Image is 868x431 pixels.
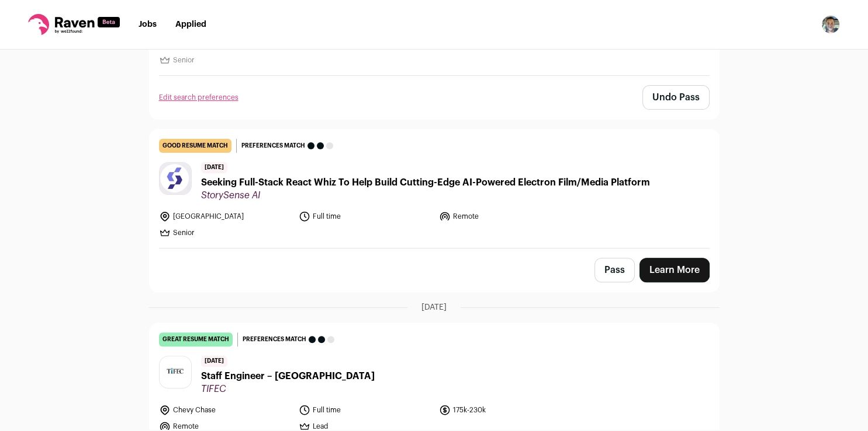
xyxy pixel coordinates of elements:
[201,356,227,367] span: [DATE]
[160,356,191,388] img: 1bed34e9a7ad1f5e209559f65fd51d1a42f3522dafe3eea08c5e904d6a2faa38
[160,163,191,194] img: 10639857-21fbc933ab2f35440e04c93302d0524a-medium_jpg.jpg
[299,404,432,416] li: Full time
[642,85,710,110] button: Undo Pass
[821,15,840,34] img: 19917917-medium_jpg
[159,93,238,102] a: Edit search preferences
[201,176,650,190] span: Seeking Full-Stack React Whiz To Help Build Cutting-Edge AI-Powered Electron Film/Media Platform
[639,258,710,282] a: Learn More
[159,211,292,222] li: [GEOGRAPHIC_DATA]
[201,369,375,383] span: Staff Engineer – [GEOGRAPHIC_DATA]
[439,211,572,222] li: Remote
[139,20,157,29] a: Jobs
[201,383,375,395] span: TIFEC
[421,302,447,313] span: [DATE]
[159,332,233,346] div: great resume match
[159,404,292,416] li: Chevy Chase
[150,129,719,248] a: good resume match Preferences match [DATE] Seeking Full-Stack React Whiz To Help Build Cutting-Ed...
[159,227,292,239] li: Senior
[243,334,306,345] span: Preferences match
[201,190,650,201] span: StorySense AI
[201,162,227,173] span: [DATE]
[821,15,840,34] button: Open dropdown
[175,20,206,29] a: Applied
[159,139,231,153] div: good resume match
[299,211,432,222] li: Full time
[594,258,635,282] button: Pass
[159,54,292,66] li: Senior
[241,140,305,152] span: Preferences match
[439,404,572,416] li: 175k-230k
